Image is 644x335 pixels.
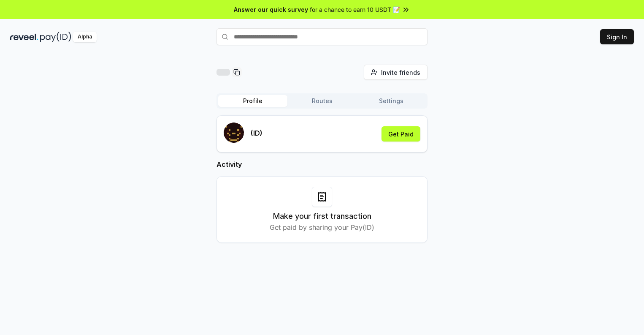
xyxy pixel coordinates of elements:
span: for a chance to earn 10 USDT 📝 [310,5,400,14]
button: Routes [287,95,357,107]
button: Get Paid [382,126,420,142]
button: Settings [357,95,426,107]
h3: Make your first transaction [273,210,371,222]
button: Sign In [600,29,634,44]
span: Invite friends [381,68,420,77]
p: Get paid by sharing your Pay(ID) [270,222,374,232]
img: pay_id [40,32,71,42]
span: Answer our quick survey [234,5,308,14]
p: (ID) [251,128,262,138]
button: Profile [218,95,287,107]
button: Invite friends [364,65,428,80]
div: Alpha [73,32,97,42]
img: reveel_dark [10,32,38,42]
h2: Activity [216,159,428,169]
